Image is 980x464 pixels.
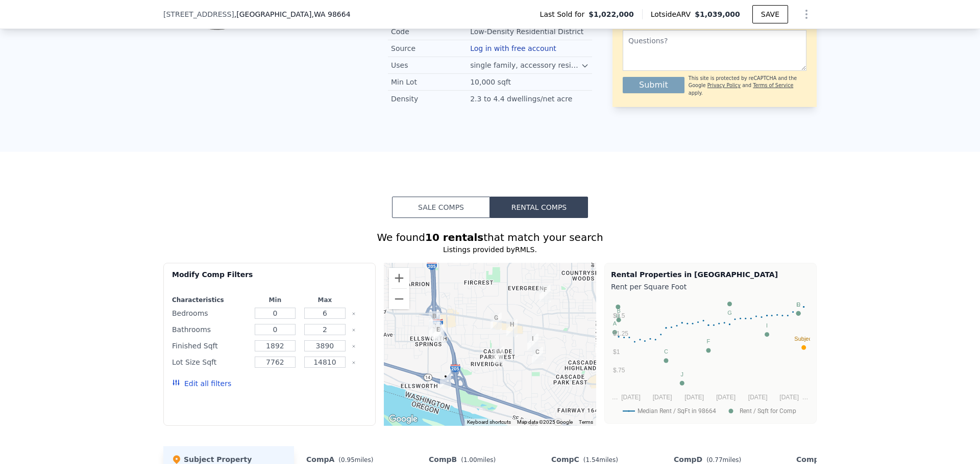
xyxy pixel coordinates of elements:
text: $1.25 [613,330,628,337]
div: 10,000 sqft [470,77,513,87]
text: $1.5 [613,312,625,319]
text: [DATE] [653,394,672,401]
div: Bedrooms [172,306,248,320]
text: … [802,394,808,401]
text: Subject [794,336,813,342]
div: 518 SE 132nd Ave [486,309,506,334]
button: Clear [352,344,356,348]
div: Low-Density Residential District [470,26,585,37]
text: A [613,320,617,326]
div: Listings provided by RMLS . [163,244,817,255]
button: Clear [352,328,356,332]
div: Uses [391,60,470,70]
span: 0.95 [341,456,355,463]
div: Min Lot [391,77,470,87]
text: [DATE] [716,394,736,401]
span: ( miles) [579,456,622,463]
span: Lotside ARV [651,9,695,19]
div: Density [391,94,470,104]
svg: A chart. [611,294,810,421]
button: Clear [352,312,356,316]
button: Log in with free account [470,44,556,52]
span: 1.00 [463,456,477,463]
div: 405 NE 147th Ave [535,281,555,306]
span: Last Sold for [540,9,589,19]
text: Rent / Sqft for Comp [740,407,796,415]
a: Open this area in Google Maps (opens a new window) [386,413,420,426]
text: J [680,371,683,377]
div: 1606 SE 145th Ct [528,343,547,368]
div: Rent per Square Foot [611,280,810,294]
div: Characteristics [172,296,248,304]
text: B [617,308,620,314]
button: Clear [352,361,356,365]
button: SAVE [752,5,788,23]
div: Source [391,43,470,53]
div: Lot Size Sqft [172,355,248,369]
text: I [766,322,768,329]
text: $.75 [613,367,625,374]
text: $1 [613,348,620,356]
div: single family, accessory residential units, civic uses, institutional uses (limited/conditional) [470,60,581,70]
button: Show Options [796,4,817,24]
span: $1,039,000 [695,10,740,18]
span: $1,022,000 [589,9,634,19]
span: 1.54 [585,456,599,463]
button: Submit [623,77,684,93]
span: , WA 98664 [311,10,350,18]
text: [DATE] [621,394,641,401]
a: Privacy Policy [707,83,741,88]
text: H [616,313,620,319]
text: [DATE] [779,394,799,401]
text: E [796,302,800,308]
div: Code [391,26,470,37]
a: Terms (opens in new tab) [579,419,593,425]
div: 1113 SE Olympia DR [523,330,543,355]
div: 807 SE 110th Ave [425,317,444,343]
div: 805 SE 135th Ct [502,315,522,341]
div: Modify Comp Filters [172,269,367,288]
text: F [707,338,710,344]
span: ( miles) [702,456,745,463]
button: Keyboard shortcuts [467,419,511,426]
div: Max [302,296,348,304]
div: 501 SE 110th Ave [425,307,444,333]
strong: 10 rentals [425,231,483,243]
div: 2402 SE 113th Ct [436,367,455,393]
text: C [664,348,668,354]
div: Bathrooms [172,322,248,337]
span: Map data ©2025 Google [517,419,573,425]
div: This site is protected by reCAPTCHA and the Google and apply. [689,75,806,97]
span: [STREET_ADDRESS] [163,9,234,19]
span: 0.77 [709,456,723,463]
text: [DATE] [748,394,768,401]
text: [DATE] [684,394,704,401]
button: Rental Comps [490,197,588,218]
div: Rental Properties in [GEOGRAPHIC_DATA] [611,269,810,280]
button: Edit all filters [172,378,231,389]
text: G [727,310,732,316]
div: Finished Sqft [172,339,248,353]
span: ( miles) [457,456,500,463]
button: Zoom in [389,268,409,288]
text: … [612,394,618,401]
div: Min [252,296,298,304]
button: Sale Comps [392,197,490,218]
img: Google [386,413,420,426]
button: Zoom out [389,289,409,309]
text: Median Rent / SqFt in 98664 [638,407,716,415]
div: 1604 SE Talton Ave [489,342,508,368]
div: 11112 SE 10th St [428,320,448,346]
div: 2.3 to 4.4 dwellings/net acre [470,94,574,104]
span: ( miles) [334,456,377,463]
a: Terms of Service [753,83,793,88]
span: , [GEOGRAPHIC_DATA] [234,9,351,19]
div: We found that match your search [163,230,817,244]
